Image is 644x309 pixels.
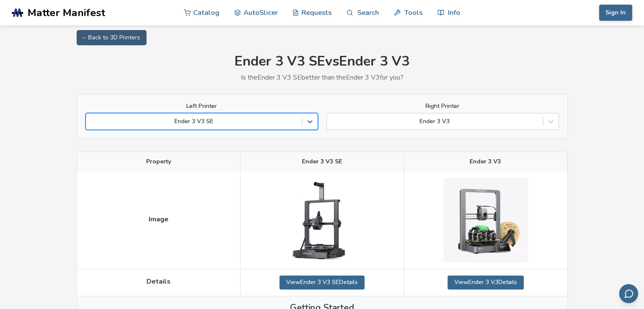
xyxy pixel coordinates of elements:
input: Ender 3 V3 [331,118,333,125]
span: Ender 3 V3 SE [302,158,342,165]
a: ViewEnder 3 V3 SEDetails [279,276,365,289]
span: Property [146,158,171,165]
a: ← Back to 3D Printers [77,30,146,45]
label: Left Printer [86,103,318,110]
img: Ender 3 V3 SE [279,178,364,262]
span: Ender 3 V3 [470,158,501,165]
a: ViewEnder 3 V3Details [448,276,524,289]
button: Sign In [599,5,632,21]
span: Matter Manifest [28,7,105,19]
label: Right Printer [326,103,559,110]
span: Details [146,278,171,285]
button: Send feedback via email [619,284,638,303]
h1: Ender 3 V3 SE vs Ender 3 V3 [77,54,568,69]
span: Image [149,215,169,223]
img: Ender 3 V3 [443,178,528,262]
p: Is the Ender 3 V3 SE better than the Ender 3 V3 for you? [77,74,568,81]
